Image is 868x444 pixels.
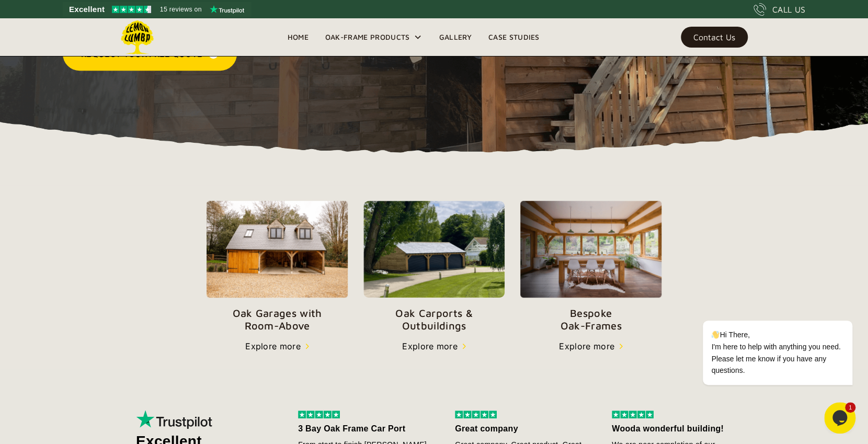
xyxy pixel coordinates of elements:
a: Explore more [245,340,309,352]
div: Contact Us [693,33,735,41]
p: Bespoke Oak-Frames [520,307,661,332]
a: Gallery [430,29,479,45]
div: Great company [455,423,591,435]
iframe: chat widget [669,226,858,397]
div: CALL US [772,3,805,16]
div: Explore more [245,340,301,352]
div: Oak-Frame Products [325,31,410,43]
img: 5 stars [455,411,497,418]
img: 5 stars [612,411,654,418]
span: 15 reviews on [160,3,202,16]
div: Oak-Frame Products [317,18,431,56]
a: BespokeOak-Frames [520,201,661,332]
a: Home [279,29,316,45]
a: Explore more [402,340,466,352]
div: Explore more [559,340,614,352]
div: Explore more [402,340,458,352]
p: Oak Garages with Room-Above [207,307,348,332]
iframe: chat widget [824,402,858,434]
a: Explore more [559,340,623,352]
img: 5 stars [298,411,340,418]
div: 3 Bay Oak Frame Car Port [298,423,434,435]
a: CALL US [753,3,805,16]
a: Oak Carports &Outbuildings [363,201,505,332]
p: Oak Carports & Outbuildings [363,307,505,332]
img: Trustpilot [136,410,214,429]
img: Trustpilot 4.5 stars [112,6,151,13]
a: See Lemon Lumba reviews on Trustpilot [63,2,252,17]
div: Wooda wonderful building! [612,423,748,435]
a: Oak Garages withRoom-Above [207,201,348,332]
a: Contact Us [681,27,748,48]
img: Trustpilot logo [210,5,244,14]
a: Case Studies [480,29,548,45]
span: Excellent [69,3,105,16]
